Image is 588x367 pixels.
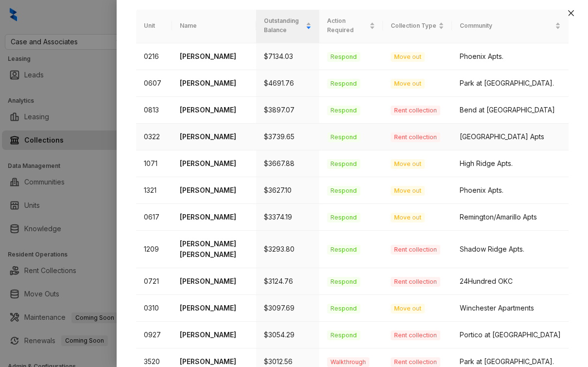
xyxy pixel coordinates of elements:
[565,7,577,19] button: Close
[136,177,172,204] td: 1321
[180,78,248,89] p: [PERSON_NAME]
[391,79,425,89] span: Move out
[391,277,440,287] span: Rent collection
[391,132,440,142] span: Rent collection
[264,51,311,62] p: $7134.03
[180,212,248,222] p: [PERSON_NAME]
[391,304,425,313] span: Move out
[460,185,561,196] div: Phoenix Apts.
[264,185,311,196] p: $3627.10
[327,186,360,196] span: Respond
[264,330,311,340] p: $3054.29
[391,106,440,115] span: Rent collection
[136,268,172,295] td: 0721
[460,51,561,62] div: Phoenix Apts.
[180,105,248,115] p: [PERSON_NAME]
[264,276,311,287] p: $3124.76
[264,105,311,115] p: $3897.07
[264,356,311,367] p: $3012.56
[327,52,360,62] span: Respond
[460,158,561,169] div: High Ridge Apts.
[327,245,360,255] span: Respond
[383,9,452,43] th: Collection Type
[460,276,561,287] div: 24Hundred OKC
[460,303,561,313] div: Winchester Apartments
[264,17,304,35] span: Outstanding Balance
[180,51,248,62] p: [PERSON_NAME]
[180,185,248,196] p: [PERSON_NAME]
[327,159,360,169] span: Respond
[264,78,311,89] p: $4691.76
[327,132,360,142] span: Respond
[327,213,360,222] span: Respond
[264,158,311,169] p: $3667.88
[460,330,561,340] div: Portico at [GEOGRAPHIC_DATA]
[180,303,248,313] p: [PERSON_NAME]
[391,186,425,196] span: Move out
[136,322,172,349] td: 0927
[136,231,172,268] td: 1209
[391,21,436,31] span: Collection Type
[264,131,311,142] p: $3739.65
[136,97,172,124] td: 0813
[136,43,172,70] td: 0216
[391,357,440,367] span: Rent collection
[391,245,440,255] span: Rent collection
[180,239,248,260] p: [PERSON_NAME] [PERSON_NAME]
[391,330,440,340] span: Rent collection
[327,79,360,89] span: Respond
[327,304,360,313] span: Respond
[136,295,172,322] td: 0310
[180,356,248,367] p: [PERSON_NAME]
[327,357,369,367] span: Walkthrough
[180,276,248,287] p: [PERSON_NAME]
[460,356,561,367] div: Park at [GEOGRAPHIC_DATA].
[460,21,553,31] span: Community
[460,78,561,89] div: Park at [GEOGRAPHIC_DATA].
[327,277,360,287] span: Respond
[136,150,172,177] td: 1071
[567,9,575,17] span: close
[319,9,383,43] th: Action Required
[264,244,311,255] p: $3293.80
[327,106,360,115] span: Respond
[460,212,561,222] div: Remington/Amarillo Apts
[391,52,425,62] span: Move out
[391,159,425,169] span: Move out
[327,17,367,35] span: Action Required
[460,244,561,255] div: Shadow Ridge Apts.
[180,330,248,340] p: [PERSON_NAME]
[452,9,569,43] th: Community
[460,131,561,142] div: [GEOGRAPHIC_DATA] Apts
[136,204,172,231] td: 0617
[327,330,360,340] span: Respond
[136,70,172,97] td: 0607
[136,9,172,43] th: Unit
[391,213,425,222] span: Move out
[264,212,311,222] p: $3374.19
[172,9,256,43] th: Name
[180,131,248,142] p: [PERSON_NAME]
[136,124,172,150] td: 0322
[180,158,248,169] p: [PERSON_NAME]
[460,105,561,115] div: Bend at [GEOGRAPHIC_DATA]
[264,303,311,313] p: $3097.69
